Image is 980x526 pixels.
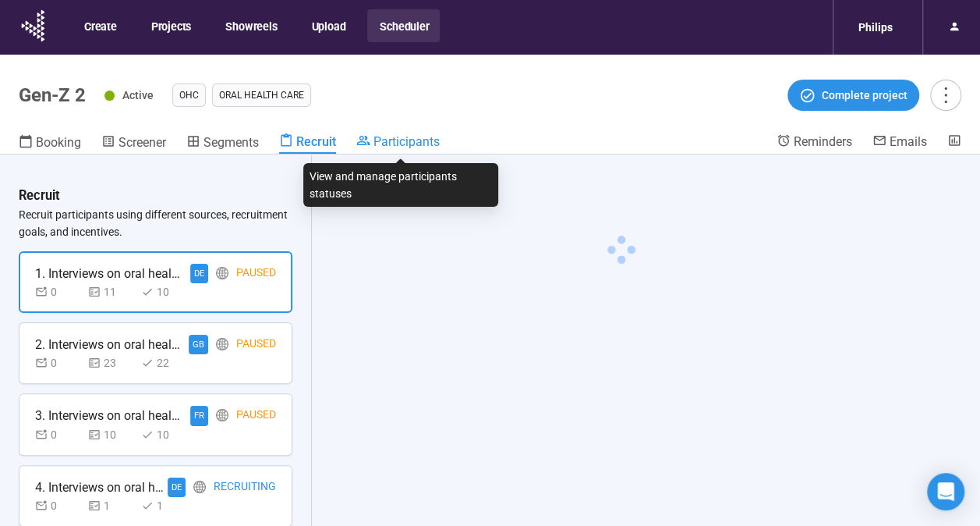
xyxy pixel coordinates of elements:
[122,89,154,101] span: Active
[88,426,135,443] div: 10
[787,80,919,111] button: Complete project
[141,283,188,300] div: 10
[189,335,208,354] div: GB
[219,87,304,103] span: Oral Health Care
[214,478,276,497] div: Recruiting
[35,354,82,371] div: 0
[141,497,188,514] div: 1
[35,497,82,514] div: 0
[935,84,956,105] span: more
[303,163,498,207] div: View and manage participants statuses
[119,135,166,150] span: Screener
[193,481,206,493] span: global
[356,133,440,152] a: Participants
[19,206,292,240] p: Recruit participants using different sources, recruitment goals, and incentives.
[216,267,228,279] span: global
[299,9,356,42] button: Upload
[35,478,168,497] div: 4. Interviews on oral health care
[141,426,188,443] div: 10
[35,283,82,300] div: 0
[88,283,135,300] div: 11
[88,497,135,514] div: 1
[19,84,86,106] h1: Gen-Z 2
[216,338,228,350] span: global
[236,264,276,283] div: Paused
[373,134,440,149] span: Participants
[216,409,228,421] span: global
[296,134,336,149] span: Recruit
[186,133,259,154] a: Segments
[190,264,208,283] div: DE
[794,134,852,149] span: Reminders
[213,9,288,42] button: Showreels
[36,135,81,150] span: Booking
[168,478,186,497] div: DE
[101,133,166,154] a: Screener
[777,133,852,152] a: Reminders
[822,87,907,104] span: Complete project
[141,354,188,371] div: 22
[35,426,82,443] div: 0
[872,133,927,152] a: Emails
[35,406,183,425] div: 3. Interviews on oral health care
[203,135,259,150] span: Segments
[19,186,60,206] h3: Recruit
[88,354,135,371] div: 23
[927,473,964,510] div: Open Intercom Messenger
[849,12,902,42] div: Philips
[236,335,276,354] div: Paused
[35,264,183,283] div: 1. Interviews on oral health care
[35,335,183,354] div: 2. Interviews on oral health care
[890,134,927,149] span: Emails
[190,406,208,425] div: FR
[179,87,199,103] span: OHC
[19,133,81,154] a: Booking
[930,80,961,111] button: more
[236,406,276,425] div: Paused
[279,133,336,154] a: Recruit
[139,9,202,42] button: Projects
[72,9,128,42] button: Create
[367,9,440,42] button: Scheduler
